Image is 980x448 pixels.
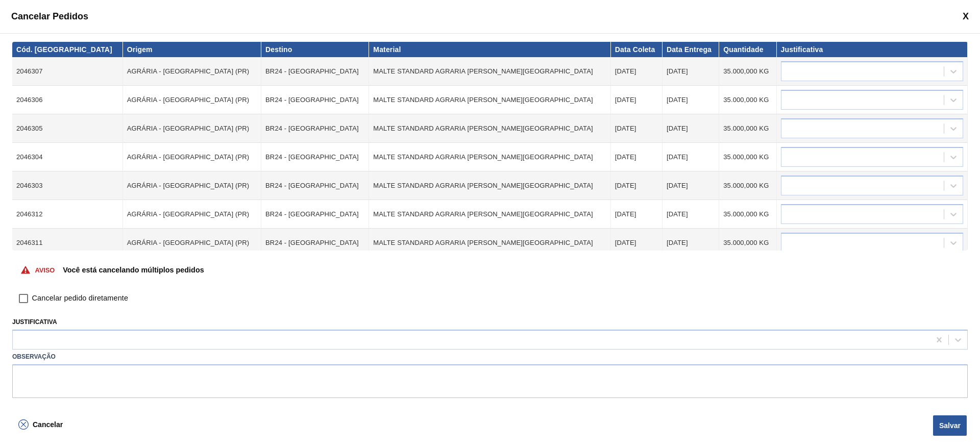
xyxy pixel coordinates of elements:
td: MALTE STANDARD AGRARIA [PERSON_NAME][GEOGRAPHIC_DATA] [369,200,610,229]
td: [DATE] [663,86,719,114]
td: 2046304 [12,143,123,171]
td: AGRÁRIA - [GEOGRAPHIC_DATA] (PR) [123,114,261,143]
td: BR24 - [GEOGRAPHIC_DATA] [261,200,369,229]
td: MALTE STANDARD AGRARIA [PERSON_NAME][GEOGRAPHIC_DATA] [369,57,610,86]
td: 2046312 [12,200,123,229]
th: Destino [261,42,369,57]
button: Cancelar [12,414,69,435]
td: [DATE] [611,171,663,200]
td: AGRÁRIA - [GEOGRAPHIC_DATA] (PR) [123,200,261,229]
td: MALTE STANDARD AGRARIA [PERSON_NAME][GEOGRAPHIC_DATA] [369,114,610,143]
td: BR24 - [GEOGRAPHIC_DATA] [261,114,369,143]
td: AGRÁRIA - [GEOGRAPHIC_DATA] (PR) [123,86,261,114]
td: AGRÁRIA - [GEOGRAPHIC_DATA] (PR) [123,57,261,86]
td: AGRÁRIA - [GEOGRAPHIC_DATA] (PR) [123,171,261,200]
td: 35.000,000 KG [719,114,776,143]
th: Origem [123,42,261,57]
th: Data Coleta [611,42,663,57]
th: Justificativa [777,42,968,57]
td: [DATE] [663,114,719,143]
label: Justificativa [12,318,57,326]
td: 35.000,000 KG [719,200,776,229]
td: BR24 - [GEOGRAPHIC_DATA] [261,86,369,114]
td: [DATE] [611,86,663,114]
td: AGRÁRIA - [GEOGRAPHIC_DATA] (PR) [123,229,261,257]
td: BR24 - [GEOGRAPHIC_DATA] [261,229,369,257]
span: Cancelar Pedidos [11,11,88,22]
button: Salvar [933,415,967,436]
td: AGRÁRIA - [GEOGRAPHIC_DATA] (PR) [123,143,261,171]
td: [DATE] [611,200,663,229]
td: [DATE] [611,114,663,143]
p: Aviso [35,266,55,274]
td: MALTE STANDARD AGRARIA [PERSON_NAME][GEOGRAPHIC_DATA] [369,229,610,257]
span: Cancelar [33,420,63,429]
p: Você está cancelando múltiplos pedidos [63,266,204,274]
td: 35.000,000 KG [719,229,776,257]
td: 2046311 [12,229,123,257]
td: [DATE] [663,171,719,200]
td: 35.000,000 KG [719,143,776,171]
td: [DATE] [663,143,719,171]
th: Quantidade [719,42,776,57]
td: [DATE] [611,57,663,86]
td: 35.000,000 KG [719,57,776,86]
td: [DATE] [663,229,719,257]
td: [DATE] [611,143,663,171]
td: 2046303 [12,171,123,200]
td: MALTE STANDARD AGRARIA [PERSON_NAME][GEOGRAPHIC_DATA] [369,143,610,171]
td: BR24 - [GEOGRAPHIC_DATA] [261,57,369,86]
td: 2046306 [12,86,123,114]
th: Cód. [GEOGRAPHIC_DATA] [12,42,123,57]
th: Material [369,42,610,57]
td: [DATE] [663,200,719,229]
label: Observação [12,350,968,364]
th: Data Entrega [663,42,719,57]
td: 2046307 [12,57,123,86]
td: MALTE STANDARD AGRARIA [PERSON_NAME][GEOGRAPHIC_DATA] [369,171,610,200]
td: MALTE STANDARD AGRARIA [PERSON_NAME][GEOGRAPHIC_DATA] [369,86,610,114]
td: [DATE] [663,57,719,86]
td: 35.000,000 KG [719,86,776,114]
span: Cancelar pedido diretamente [32,293,128,304]
td: BR24 - [GEOGRAPHIC_DATA] [261,143,369,171]
td: 2046305 [12,114,123,143]
td: [DATE] [611,229,663,257]
td: BR24 - [GEOGRAPHIC_DATA] [261,171,369,200]
td: 35.000,000 KG [719,171,776,200]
